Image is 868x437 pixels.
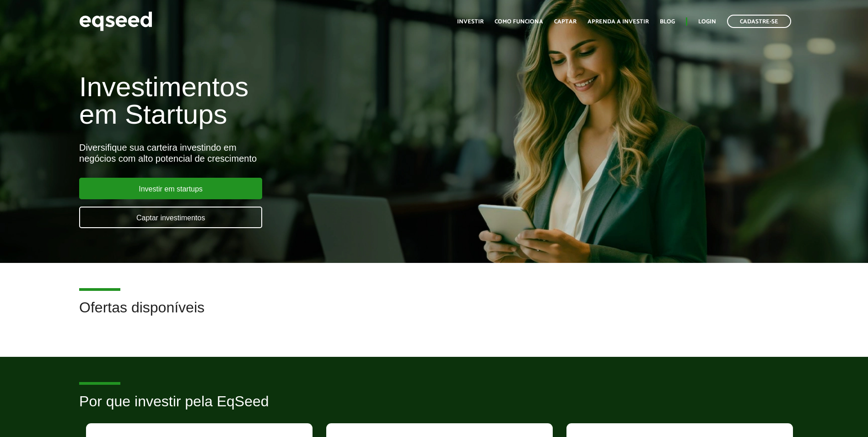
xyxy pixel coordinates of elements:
div: Diversifique sua carteira investindo em negócios com alto potencial de crescimento [79,142,500,164]
a: Login [698,19,716,25]
h2: Ofertas disponíveis [79,300,789,329]
a: Investir em startups [79,178,262,199]
img: EqSeed [79,9,152,33]
a: Como funciona [495,19,543,25]
a: Investir [457,19,484,25]
a: Captar [554,19,577,25]
a: Blog [660,19,675,25]
a: Cadastre-se [727,15,791,28]
h1: Investimentos em Startups [79,73,500,128]
a: Captar investimentos [79,207,262,228]
a: Aprenda a investir [588,19,649,25]
h2: Por que investir pela EqSeed [79,393,789,423]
